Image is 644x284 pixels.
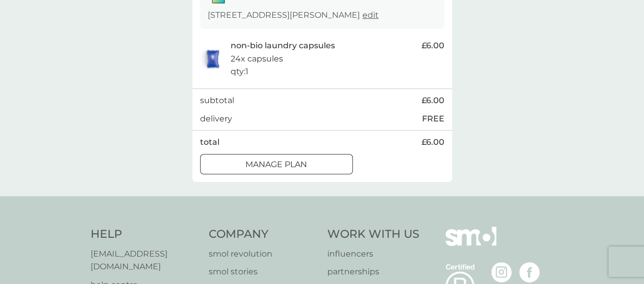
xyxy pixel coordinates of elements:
p: subtotal [200,94,234,107]
span: £6.00 [422,94,444,107]
p: Manage plan [245,158,307,171]
a: smol stories [209,265,317,278]
img: visit the smol Facebook page [519,262,540,282]
h4: Company [209,227,317,242]
a: partnerships [327,265,419,278]
p: non-bio laundry capsules [231,39,335,52]
button: Manage plan [200,154,353,174]
h4: Help [91,227,199,242]
h4: Work With Us [327,227,419,242]
a: [EMAIL_ADDRESS][DOMAIN_NAME] [91,247,199,273]
p: [STREET_ADDRESS][PERSON_NAME] [208,9,379,22]
img: smol [445,227,496,261]
p: total [200,136,219,149]
span: £6.00 [422,136,444,149]
a: influencers [327,247,419,261]
a: smol revolution [209,247,317,261]
span: £6.00 [422,39,444,52]
p: 24x capsules [231,52,283,66]
p: FREE [422,112,444,125]
a: edit [362,10,379,20]
img: visit the smol Instagram page [491,262,512,282]
p: delivery [200,112,232,125]
p: qty : 1 [231,65,248,78]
